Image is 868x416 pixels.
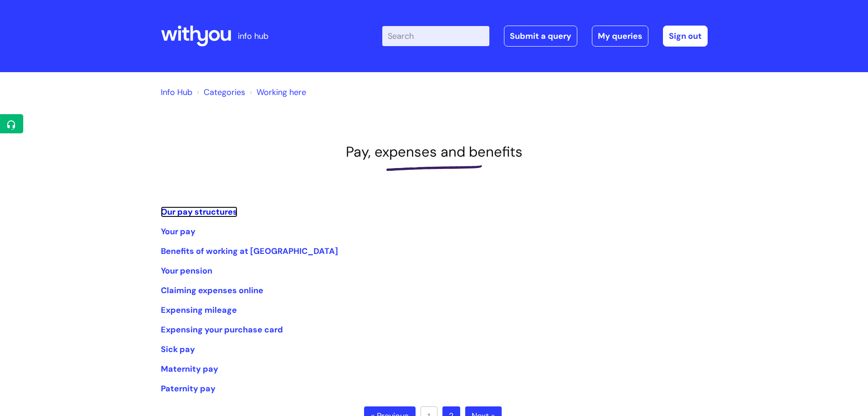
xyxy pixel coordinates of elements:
[161,324,283,335] a: Expensing your purchase card
[257,87,306,98] a: Working here
[161,246,338,257] a: Benefits of working at [GEOGRAPHIC_DATA]
[382,26,489,46] input: Search
[161,206,237,217] a: Our pay structures
[161,383,216,394] a: Paternity pay
[238,29,268,43] p: info hub
[247,85,306,100] li: Working here
[195,85,245,100] li: Solution home
[592,26,648,47] a: My queries
[161,305,237,316] a: Expensing mileage
[161,344,195,355] a: Sick pay
[161,363,218,374] a: Maternity pay
[382,26,708,47] div: | -
[161,226,195,237] a: Your pay
[504,26,577,47] a: Submit a query
[663,26,708,47] a: Sign out
[204,87,245,98] a: Categories
[161,285,263,296] a: Claiming expenses online
[161,87,192,98] a: Info Hub
[161,265,212,276] a: Your pension
[161,143,708,160] h1: Pay, expenses and benefits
